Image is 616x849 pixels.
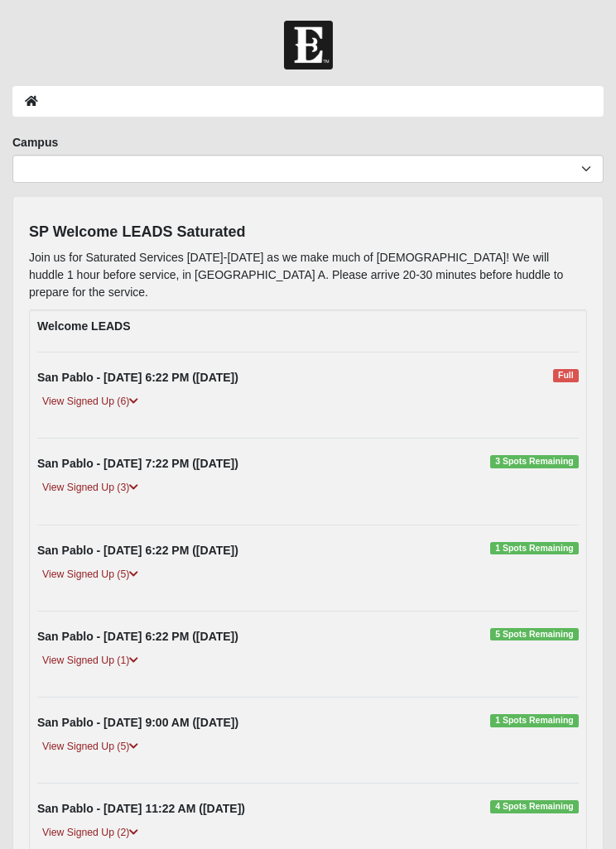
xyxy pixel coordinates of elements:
a: View Signed Up (2) [37,824,143,842]
a: View Signed Up (6) [37,393,143,410]
a: View Signed Up (1) [37,652,143,669]
a: View Signed Up (5) [37,738,143,755]
a: View Signed Up (5) [37,566,143,583]
strong: San Pablo - [DATE] 6:22 PM ([DATE]) [37,630,238,643]
strong: San Pablo - [DATE] 11:22 AM ([DATE]) [37,802,245,815]
span: Full [553,369,579,382]
strong: San Pablo - [DATE] 9:00 AM ([DATE]) [37,716,238,729]
p: Join us for Saturated Services [DATE]-[DATE] as we make much of [DEMOGRAPHIC_DATA]! We will huddl... [29,249,587,301]
a: View Signed Up (3) [37,479,143,496]
span: 4 Spots Remaining [490,800,579,813]
strong: San Pablo - [DATE] 6:22 PM ([DATE]) [37,544,238,557]
span: 1 Spots Remaining [490,542,579,555]
strong: San Pablo - [DATE] 6:22 PM ([DATE]) [37,371,238,384]
strong: Welcome LEADS [37,319,131,333]
label: Campus [12,134,58,151]
span: 3 Spots Remaining [490,455,579,468]
img: Church of Eleven22 Logo [284,21,333,70]
h4: SP Welcome LEADS Saturated [29,223,587,242]
span: 5 Spots Remaining [490,628,579,641]
span: 1 Spots Remaining [490,714,579,727]
strong: San Pablo - [DATE] 7:22 PM ([DATE]) [37,457,238,470]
